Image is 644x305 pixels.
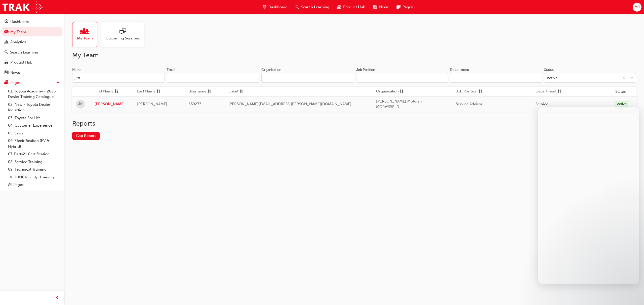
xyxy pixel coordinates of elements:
[259,2,292,12] a: guage-iconDashboard
[296,4,299,10] span: search-icon
[403,4,413,10] span: Pages
[228,88,238,95] span: Email
[72,51,636,59] h2: My Team
[393,2,417,12] a: pages-iconPages
[456,102,482,106] span: Service Advisor
[10,80,21,86] div: Pages
[615,89,626,94] th: Status
[337,4,341,10] span: car-icon
[478,88,482,95] span: sorting-icon
[57,80,60,86] span: up-icon
[2,78,62,87] button: Pages
[536,88,556,95] span: Department
[376,88,404,95] button: Organisationsorting-icon
[2,58,62,67] a: Product Hub
[77,35,93,41] span: My Team
[207,88,211,95] span: sorting-icon
[72,67,82,72] div: Name
[376,99,422,109] span: [PERSON_NAME] Motors - MORAYFIELD
[261,73,354,83] input: Organisation
[10,39,26,45] div: Analytics
[333,2,369,12] a: car-iconProduct Hub
[3,2,43,13] img: Trak
[5,81,8,85] span: pages-icon
[5,40,8,44] span: chart-icon
[557,88,561,95] span: sorting-icon
[188,102,202,106] span: 659273
[544,67,554,72] div: Status
[373,4,377,10] span: news-icon
[188,88,216,95] button: Usernamesorting-icon
[2,17,62,26] a: Dashboard
[2,27,62,37] a: My Team
[167,67,175,72] div: Email
[2,68,62,77] a: News
[137,102,167,106] span: [PERSON_NAME]
[376,88,399,95] span: Organisation
[10,60,32,65] div: Product Hub
[228,102,351,106] span: [PERSON_NAME][EMAIL_ADDRESS][PERSON_NAME][DOMAIN_NAME]
[6,101,62,114] a: 02. New - Toyota Dealer Induction
[536,88,563,95] button: Departmentsorting-icon
[301,4,329,10] span: Search Learning
[82,28,88,35] span: people-icon
[536,102,548,106] span: Service
[101,22,148,47] a: Upcoming Sessions
[95,88,122,95] button: First Nameasc-icon
[369,2,393,12] a: news-iconNews
[343,4,365,10] span: Product Hub
[72,120,636,128] h2: Reports
[6,150,62,158] a: 07. Parts21 Certification
[5,50,8,55] span: search-icon
[2,37,62,47] a: Analytics
[6,181,62,189] a: All Pages
[6,129,62,137] a: 05. Sales
[5,60,8,65] span: car-icon
[55,295,59,301] span: prev-icon
[456,88,477,95] span: Job Position
[6,114,62,122] a: 03. Toyota For Life
[634,4,640,10] span: MJ
[10,70,20,76] div: News
[72,73,165,83] input: Name
[261,67,281,72] div: Organisation
[78,101,83,107] span: JK
[156,88,160,95] span: sorting-icon
[292,2,333,12] a: search-iconSearch Learning
[228,88,256,95] button: Emailsorting-icon
[6,158,62,166] a: 08. Service Training
[239,88,243,95] span: sorting-icon
[5,30,8,34] span: people-icon
[2,16,62,78] button: DashboardMy TeamAnalyticsSearch LearningProduct HubNews
[456,88,484,95] button: Job Positionsorting-icon
[114,88,118,95] span: asc-icon
[137,88,155,95] span: Last Name
[633,3,641,12] button: MJ
[356,67,375,72] div: Job Position
[137,88,165,95] button: Last Namesorting-icon
[547,75,557,81] div: Active
[119,28,126,35] span: sessionType_ONLINE_URL-icon
[356,73,448,83] input: Job Position
[6,166,62,173] a: 09. Technical Training
[5,71,8,75] span: news-icon
[397,4,400,10] span: pages-icon
[268,4,288,10] span: Dashboard
[5,20,8,24] span: guage-icon
[630,75,634,81] span: down-icon
[72,132,100,140] a: Gap Report
[615,101,628,108] div: Active
[95,88,113,95] span: First Name
[2,48,62,57] a: Search Learning
[538,107,639,284] iframe: Intercom live chat
[400,88,404,95] span: sorting-icon
[6,173,62,181] a: 10. TUNE Rev-Up Training
[10,49,38,55] div: Search Learning
[627,288,639,300] iframe: Intercom live chat
[72,22,101,47] a: My Team
[95,101,130,107] a: [PERSON_NAME]
[6,137,62,150] a: 06. Electrification (EV & Hybrid)
[263,4,266,10] span: guage-icon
